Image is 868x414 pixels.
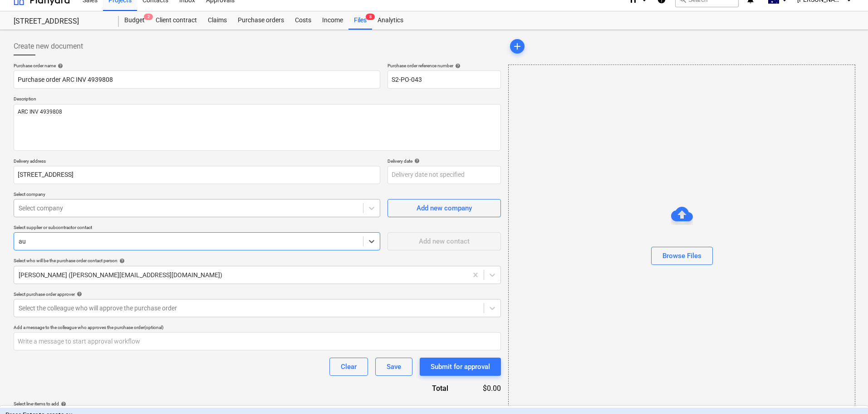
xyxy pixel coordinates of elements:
div: Select line-items to add [14,401,380,407]
a: Income [317,11,348,30]
a: Files8 [348,11,372,30]
a: Analytics [372,11,409,30]
input: Delivery address [14,166,380,184]
input: Write a message to start approval workflow [14,332,501,350]
div: Add new company [417,202,472,214]
button: Save [375,358,412,376]
p: Delivery address [14,158,380,166]
span: add [512,41,523,52]
div: Purchase order reference number [387,63,501,69]
button: Clear [329,358,368,376]
span: 2 [144,14,153,20]
div: Add a message to the colleague who approves the purchase order (optional) [14,324,501,330]
span: 8 [366,14,375,20]
a: Client contract [150,11,202,30]
div: Browse Files [508,65,855,411]
p: Description [14,96,501,104]
span: help [118,258,125,264]
a: Claims [202,11,232,30]
textarea: ARC INV 4939808 [14,104,501,151]
span: help [75,291,82,297]
button: Submit for approval [420,358,501,376]
div: Files [348,11,372,30]
div: Purchase order name [14,63,380,69]
div: Select purchase order approver [14,291,501,297]
span: help [56,63,63,69]
div: Select who will be the purchase order contact person [14,258,501,264]
a: Purchase orders [232,11,289,30]
div: Browse Files [662,250,701,262]
button: Browse Files [651,247,713,265]
div: Submit for approval [431,361,490,373]
span: Create new document [14,41,83,52]
p: Select supplier or subcontractor contact [14,224,380,232]
iframe: Chat Widget [823,370,868,414]
button: Add new company [387,199,501,217]
input: Document name [14,70,380,89]
a: Budget2 [119,11,150,30]
div: Delivery date [387,158,501,164]
input: Order number [387,70,501,89]
p: Select company [14,191,380,199]
a: Costs [289,11,317,30]
div: $0.00 [463,383,501,394]
span: help [59,401,66,407]
div: Save [387,361,401,373]
div: [STREET_ADDRESS] [14,17,108,26]
div: Clear [341,361,357,373]
span: help [453,63,461,69]
div: Total [383,383,463,394]
div: Budget [119,11,150,30]
input: Delivery date not specified [387,166,501,184]
span: help [412,158,420,164]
